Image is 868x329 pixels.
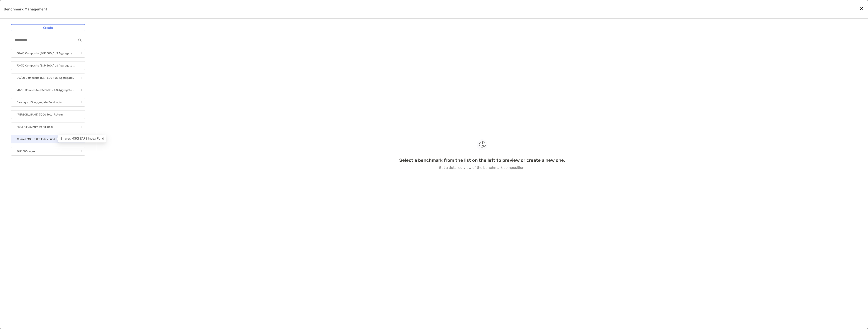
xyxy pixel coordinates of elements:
[17,124,53,130] p: MSCI All Country World Index
[78,39,82,42] img: input icon
[11,110,85,119] a: [PERSON_NAME] 3000 Total Return
[17,112,63,118] p: [PERSON_NAME] 3000 Total Return
[17,87,74,93] p: 90/10 Composite (S&P 500 / US Aggregate Bond)
[11,86,85,94] a: 90/10 Composite (S&P 500 / US Aggregate Bond)
[11,49,85,58] a: 60/40 Composite (S&P 500 / US Aggregate Bond)
[858,5,865,12] button: Close modal
[4,6,47,12] p: Benchmark Management
[17,75,74,81] p: 80/20 Composite (S&P 500 / US Aggregate Bond)
[11,135,85,143] a: iShares MSCI EAFE Index Fund
[11,123,85,131] a: MSCI All Country World Index
[17,100,62,105] p: Barclays U.S. Aggregate Bond Index
[17,51,74,56] p: 60/40 Composite (S&P 500 / US Aggregate Bond)
[17,136,55,142] p: iShares MSCI EAFE Index Fund
[11,61,85,70] a: 70/30 Composite (S&P 500 / US Aggregate Bond)
[58,135,106,142] div: iShares MSCI EAFE Index Fund
[17,63,74,69] p: 70/30 Composite (S&P 500 / US Aggregate Bond)
[399,157,565,163] h3: Select a benchmark from the list on the left to preview or create a new one.
[11,98,85,107] a: Barclays U.S. Aggregate Bond Index
[11,74,85,82] a: 80/20 Composite (S&P 500 / US Aggregate Bond)
[17,149,35,154] p: S&P 500 Index
[11,24,85,31] a: Create
[11,147,85,156] a: S&P 500 Index
[439,165,525,170] p: Get a detailed view of the benchmark composition.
